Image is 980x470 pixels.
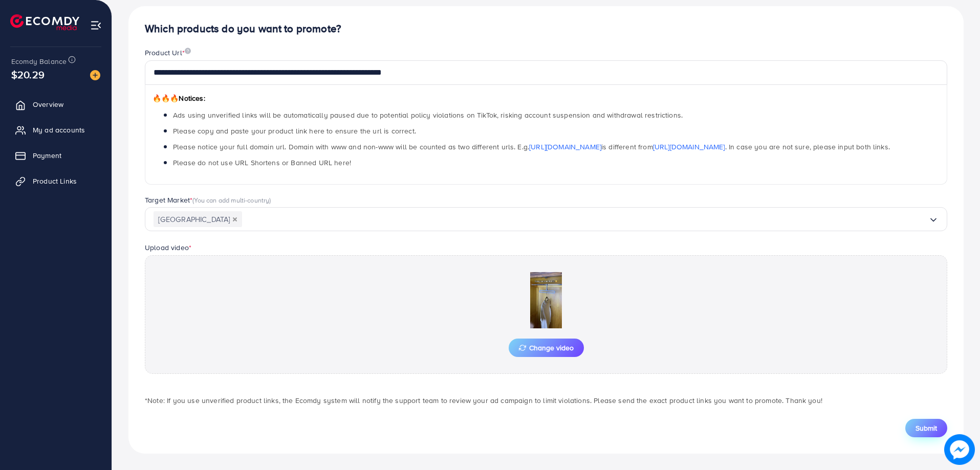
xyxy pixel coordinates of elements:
a: My ad accounts [8,120,104,140]
img: image [185,48,191,54]
label: Product Url [145,48,191,58]
button: Change video [509,339,584,357]
a: [URL][DOMAIN_NAME] [529,142,601,152]
img: image [90,70,100,80]
span: Please copy and paste your product link here to ensure the url is correct. [173,126,416,136]
span: Ads using unverified links will be automatically paused due to potential policy violations on Tik... [173,110,683,120]
div: Search for option [145,207,947,231]
span: [GEOGRAPHIC_DATA] [154,211,242,227]
a: [URL][DOMAIN_NAME] [653,142,725,152]
span: Product Links [33,176,77,186]
span: Please do not use URL Shortens or Banned URL here! [173,158,351,168]
span: (You can add multi-country) [192,195,271,205]
p: *Note: If you use unverified product links, the Ecomdy system will notify the support team to rev... [145,394,947,407]
a: Overview [8,94,104,115]
span: Submit [916,423,937,433]
span: Change video [519,344,574,351]
span: Overview [33,99,63,109]
span: Please notice your full domain url. Domain with www and non-www will be counted as two different ... [173,142,890,152]
img: menu [90,19,102,31]
span: $20.29 [11,67,45,82]
button: Deselect Pakistan [232,217,237,222]
span: 🔥🔥🔥 [153,93,179,103]
img: logo [10,14,79,30]
img: image [944,434,974,464]
span: Notices: [153,93,205,103]
span: Ecomdy Balance [11,56,67,66]
label: Upload video [145,242,191,253]
input: Search for option [242,211,928,227]
span: Payment [33,150,61,161]
h4: Which products do you want to promote? [145,23,947,35]
label: Target Market [145,195,271,205]
span: My ad accounts [33,125,85,135]
img: Preview Image [495,272,597,328]
a: Payment [8,145,104,166]
a: Product Links [8,171,104,191]
button: Submit [905,419,947,437]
